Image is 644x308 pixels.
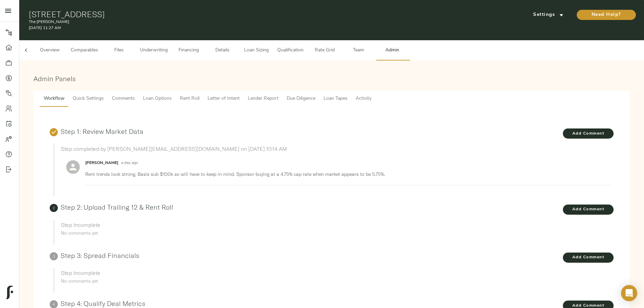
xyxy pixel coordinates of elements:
[210,46,235,55] span: Details
[61,268,611,278] h6: Step Incomplete
[112,95,135,103] span: Comments
[33,75,630,82] h3: Admin Panels
[208,95,240,103] span: Letter of Intent
[53,205,55,210] text: 2
[277,46,304,55] span: Qualification
[563,130,614,137] span: Add Comment
[324,95,348,103] span: Loan Tapes
[523,10,574,20] button: Settings
[85,171,605,177] p: Rent trends look strong. Basis sub $100k so will have to keep in mind. Sponsor buying at a 4.75% ...
[356,95,372,103] span: Activity
[71,46,98,55] span: Comparables
[61,230,611,236] p: No comments yet
[61,251,139,260] a: Step 3: Spread Financials
[6,286,13,299] img: logo
[29,19,433,25] p: The [PERSON_NAME]
[312,46,337,55] span: Rate Grid
[563,205,614,215] button: Add Comment
[248,95,279,103] span: Lender Report
[143,95,172,103] span: Loan Options
[563,128,614,139] button: Add Comment
[61,299,145,308] a: Step 4: Qualify Deal Metrics
[44,95,65,103] span: Workflow
[61,127,143,136] a: Step 1: Review Market Data
[61,203,173,211] a: Step 2: Upload Trailing 12 & Rent Roll
[106,46,132,55] span: Files
[243,46,269,55] span: Loan Sizing
[85,161,118,165] strong: [PERSON_NAME]
[37,46,63,55] span: Overview
[61,220,611,230] h6: Step Incomplete
[180,95,199,103] span: Rent Roll
[176,46,201,55] span: Financing
[61,144,611,153] h6: Step completed by [PERSON_NAME][EMAIL_ADDRESS][DOMAIN_NAME] on [DATE] 10:14 AM
[140,46,168,55] span: Underwriting
[563,254,614,261] span: Add Comment
[577,10,636,20] button: Need Help?
[530,11,567,19] span: Settings
[53,254,55,259] text: 3
[287,95,315,103] span: Due Diligence
[73,95,104,103] span: Quick Settings
[621,285,637,301] div: Open Intercom Messenger
[61,278,611,284] p: No comments yet
[563,206,614,213] span: Add Comment
[583,11,629,19] span: Need Help?
[121,161,138,165] span: a day ago
[53,302,55,307] text: 4
[345,46,371,55] span: Team
[29,9,433,19] h1: [STREET_ADDRESS]
[379,46,405,55] span: Admin
[563,253,614,263] button: Add Comment
[29,25,433,31] p: [DATE] 11:27 AM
